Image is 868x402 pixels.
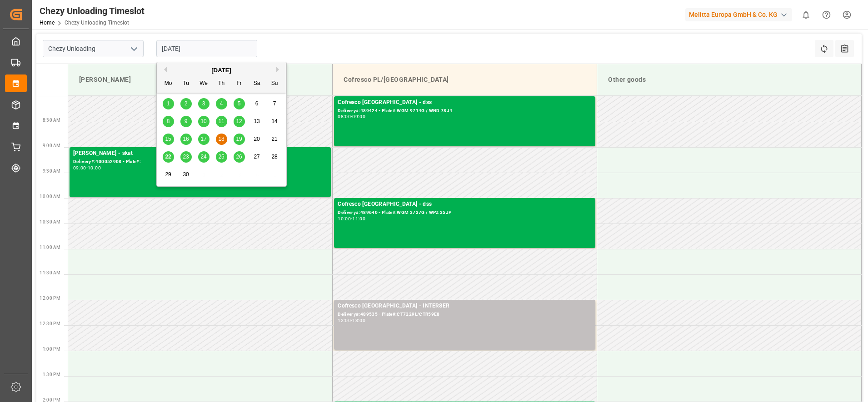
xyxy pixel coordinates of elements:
div: Choose Sunday, September 14th, 2025 [269,116,280,127]
div: Choose Wednesday, September 24th, 2025 [198,151,210,163]
div: Choose Tuesday, September 23rd, 2025 [180,151,192,163]
span: 27 [254,154,259,160]
span: 25 [218,154,224,160]
div: - [86,166,88,170]
input: DD.MM.YYYY [156,40,257,57]
span: 26 [236,154,242,160]
span: 28 [271,154,277,160]
span: 21 [271,136,277,142]
div: 11:00 [352,217,365,221]
div: Th [216,78,227,89]
button: Next Month [276,67,282,72]
div: Delivery#:489640 - Plate#:WGM 3737G / WPZ 35JP [338,209,592,217]
div: Choose Saturday, September 27th, 2025 [251,151,263,163]
div: Choose Tuesday, September 9th, 2025 [180,116,192,127]
span: 30 [183,171,189,178]
span: 6 [255,100,259,107]
div: Choose Thursday, September 4th, 2025 [216,98,227,109]
span: 9:00 AM [43,143,60,148]
div: 12:00 [338,318,351,323]
span: 2 [185,100,188,107]
div: - [351,318,352,323]
div: Choose Friday, September 5th, 2025 [234,98,245,109]
span: 8:30 AM [43,118,60,123]
div: Other goods [604,71,854,88]
span: 12:30 PM [40,321,60,326]
span: 10:30 AM [40,219,60,224]
span: 14 [271,118,277,124]
div: Choose Sunday, September 21st, 2025 [269,134,280,145]
div: month 2025-09 [160,95,284,184]
div: Mo [163,78,174,89]
span: 11:00 AM [40,245,60,250]
span: 1:00 PM [43,347,60,352]
div: Delivery#:489424 - Plate#:WGM 9714G / WND 78J4 [338,107,592,115]
span: 13 [254,118,259,124]
div: Choose Friday, September 26th, 2025 [234,151,245,163]
div: Choose Wednesday, September 3rd, 2025 [198,98,210,109]
span: 12:00 PM [40,296,60,301]
div: Cofresco [GEOGRAPHIC_DATA] - dss [338,98,592,107]
div: Chezy Unloading Timeslot [40,4,145,18]
span: 17 [200,136,206,142]
div: Choose Tuesday, September 16th, 2025 [180,134,192,145]
span: 3 [202,100,205,107]
div: 08:00 [338,114,351,119]
span: 12 [236,118,242,124]
span: 15 [165,136,171,142]
span: 11:30 AM [40,270,60,275]
div: Tu [180,78,192,89]
div: Choose Sunday, September 7th, 2025 [269,98,280,109]
div: - [351,114,352,119]
span: 5 [238,100,241,107]
div: Delivery#:400052908 - Plate#: [73,158,327,166]
div: Choose Saturday, September 13th, 2025 [251,116,263,127]
div: Choose Thursday, September 25th, 2025 [216,151,227,163]
span: 22 [165,154,171,160]
div: - [351,217,352,221]
span: 7 [273,100,276,107]
div: [PERSON_NAME] [75,71,325,88]
div: Choose Monday, September 1st, 2025 [163,98,174,109]
span: 16 [183,136,189,142]
div: Cofresco PL/[GEOGRAPHIC_DATA] [340,71,589,88]
span: 29 [165,171,171,178]
div: Sa [251,78,263,89]
span: 11 [218,118,224,124]
div: Choose Sunday, September 28th, 2025 [269,151,280,163]
div: Choose Monday, September 8th, 2025 [163,116,174,127]
button: Melitta Europa GmbH & Co. KG [685,6,796,23]
span: 19 [236,136,242,142]
div: Choose Monday, September 29th, 2025 [163,169,174,180]
span: 1:30 PM [43,372,60,377]
span: 10:00 AM [40,194,60,199]
span: 9 [185,118,188,124]
div: Delivery#:489535 - Plate#:CT7229L/CTR59E8 [338,311,592,318]
input: Type to search/select [43,40,144,57]
div: 09:00 [73,166,86,170]
button: open menu [127,42,140,56]
span: 23 [183,154,189,160]
div: Choose Thursday, September 11th, 2025 [216,116,227,127]
span: 24 [200,154,206,160]
span: 1 [167,100,170,107]
div: Choose Tuesday, September 2nd, 2025 [180,98,192,109]
div: Choose Thursday, September 18th, 2025 [216,134,227,145]
button: show 0 new notifications [796,5,816,25]
span: 10 [200,118,206,124]
div: Melitta Europa GmbH & Co. KG [685,8,792,21]
div: Choose Friday, September 12th, 2025 [234,116,245,127]
div: Cofresco [GEOGRAPHIC_DATA] - INTERSER [338,302,592,311]
div: Choose Monday, September 15th, 2025 [163,134,174,145]
div: Choose Friday, September 19th, 2025 [234,134,245,145]
div: 10:00 [88,166,101,170]
div: Fr [234,78,245,89]
div: Su [269,78,280,89]
div: Choose Saturday, September 20th, 2025 [251,134,263,145]
span: 18 [218,136,224,142]
div: [PERSON_NAME] - skat [73,149,327,158]
div: [DATE] [157,66,286,75]
div: 10:00 [338,217,351,221]
div: Choose Monday, September 22nd, 2025 [163,151,174,163]
span: 20 [254,136,259,142]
